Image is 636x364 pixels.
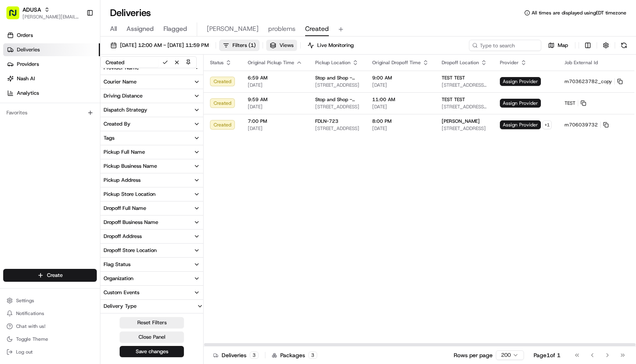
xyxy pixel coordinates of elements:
span: ( 1 ) [249,42,256,49]
button: Start new chat [137,79,146,89]
div: Tags [104,134,114,142]
span: FDLN-723 [315,118,338,124]
span: 7:00 PM [248,118,302,124]
button: Created By [100,117,203,131]
button: ADUSA [22,6,41,14]
div: Pickup Full Name [104,148,145,156]
span: TEST [565,100,575,106]
button: Dropoff Store Location [100,244,203,257]
span: Live Monitoring [317,42,354,49]
span: [DATE] [372,104,429,110]
span: Assign Provider [500,99,541,108]
span: [STREET_ADDRESS][PERSON_NAME] [442,104,487,110]
span: Providers [17,61,39,68]
span: API Documentation [76,116,129,124]
span: Knowledge Base [16,116,61,124]
input: Type to search [469,40,541,51]
a: Analytics [3,87,100,100]
div: 💻 [68,117,74,124]
button: Create [3,269,97,282]
div: 3 [250,352,259,359]
button: Tags [100,131,203,145]
span: problems [268,24,296,34]
div: Dropoff Address [104,233,142,240]
span: [STREET_ADDRESS] [315,82,359,88]
span: [STREET_ADDRESS] [315,125,359,132]
span: All times are displayed using EDT timezone [532,10,626,16]
button: Save changes [120,346,184,357]
span: Deliveries [17,46,40,53]
button: Cancel [172,57,182,67]
button: Pickup Store Location [100,187,203,201]
span: m706039732 [565,122,598,128]
div: Dropoff Business Name [104,219,158,226]
button: m703623782_copy [565,78,623,85]
button: Dispatch Strategy [100,103,203,117]
span: [PERSON_NAME][EMAIL_ADDRESS][PERSON_NAME][DOMAIN_NAME] [22,14,80,20]
div: Dispatch Strategy [104,106,147,114]
div: Courier Name [104,78,137,85]
div: Pickup Store Location [104,191,155,198]
button: Pickup Business Name [100,159,203,173]
a: Orders [3,29,100,42]
button: Driving Distance [100,89,203,103]
button: [DATE] 12:00 AM - [DATE] 11:59 PM [107,40,212,51]
span: [DATE] [248,125,302,132]
div: Delivery Type [100,303,140,310]
span: TEST TEST [442,96,465,103]
button: Pickup Address [100,173,203,187]
button: Settings [3,295,97,306]
span: Toggle Theme [16,336,48,342]
div: Dropoff Store Location [104,247,157,254]
h1: Deliveries [110,6,151,19]
span: 6:59 AM [248,75,302,81]
img: Nash [8,8,24,24]
span: Status [210,59,224,66]
span: Provider [500,59,519,66]
button: Custom Events [100,286,203,299]
div: Custom Events [104,289,139,296]
span: Job External Id [565,59,598,66]
button: Toggle Theme [3,333,97,345]
div: 📗 [8,117,14,124]
button: Courier Name [100,75,203,89]
span: [PERSON_NAME] [207,24,259,34]
span: [DATE] [248,104,302,110]
a: 💻API Documentation [65,113,132,128]
span: Created [305,24,329,34]
span: 9:00 AM [372,75,429,81]
div: Deliveries [213,351,259,359]
button: Notifications [3,308,97,319]
span: 8:00 PM [372,118,429,124]
span: Pylon [80,136,97,142]
button: Pin [183,57,193,67]
div: Packages [272,351,317,359]
span: All [110,24,117,34]
div: Dropoff Full Name [104,205,146,212]
button: Close Panel [120,331,184,343]
span: [DATE] [248,82,302,88]
p: Welcome 👋 [8,32,146,45]
button: +1 [542,120,552,129]
div: Page 1 of 1 [534,351,561,359]
span: [DATE] [372,125,429,132]
div: Start new chat [27,77,132,85]
span: Notifications [16,310,44,317]
div: Organization [104,275,133,282]
span: 11:00 AM [372,96,429,103]
span: [STREET_ADDRESS][PERSON_NAME] [442,82,487,88]
div: 3 [308,352,317,359]
span: [STREET_ADDRESS] [315,104,359,110]
div: Created By [104,120,130,128]
div: Flag Status [104,261,130,268]
span: Stop and Shop - 2512 [315,75,359,81]
span: Nash AI [17,75,35,82]
span: Analytics [17,89,39,97]
input: Clear [21,52,132,60]
span: Original Dropoff Time [372,59,421,66]
a: Nash AI [3,72,100,85]
p: Rows per page [454,351,493,359]
span: [DATE] [372,82,429,88]
span: Orders [17,32,33,39]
